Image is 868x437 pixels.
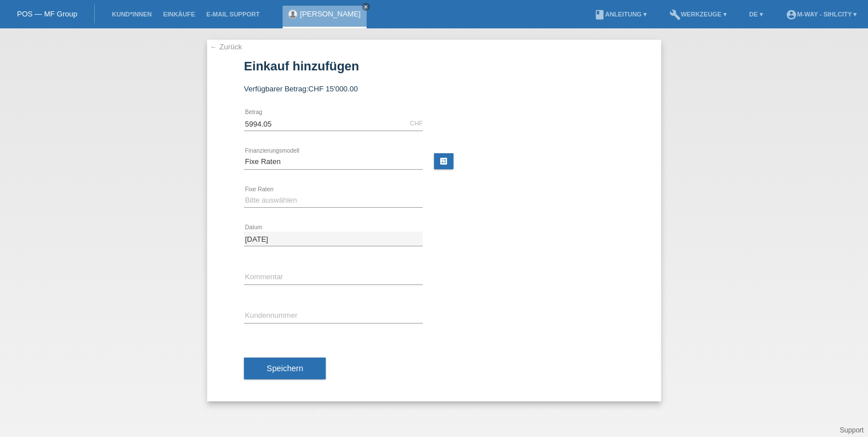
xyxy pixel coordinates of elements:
i: calculate [439,157,448,166]
a: ← Zurück [210,43,242,51]
div: CHF [410,120,423,127]
span: Speichern [267,364,303,373]
i: book [593,9,605,20]
a: close [362,3,370,11]
a: Einkäufe [157,11,200,18]
button: Speichern [244,358,326,379]
a: buildWerkzeuge ▾ [664,11,732,18]
span: CHF 15'000.00 [308,85,357,93]
a: Support [840,426,863,434]
a: calculate [434,153,453,169]
a: E-Mail Support [201,11,266,18]
a: Kund*innen [106,11,157,18]
a: account_circlem-way - Sihlcity ▾ [780,11,862,18]
i: account_circle [786,9,797,20]
a: [PERSON_NAME] [300,10,361,18]
i: build [669,9,681,20]
h1: Einkauf hinzufügen [244,59,624,73]
a: DE ▾ [743,11,768,18]
a: POS — MF Group [17,10,77,18]
i: close [363,4,369,10]
div: Verfügbarer Betrag: [244,85,624,93]
a: bookAnleitung ▾ [588,11,652,18]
